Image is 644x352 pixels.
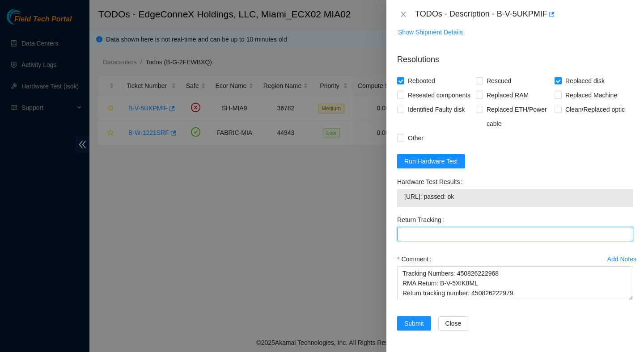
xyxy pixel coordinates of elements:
span: Close [445,318,462,328]
textarea: Comment [397,266,633,300]
span: Clean/Replaced optic [562,102,628,117]
span: Reseated components [404,88,474,102]
span: Rebooted [404,74,439,88]
button: Show Shipment Details [398,25,463,39]
div: TODOs - Description - B-V-5UKPMIF [415,7,633,21]
span: Replaced RAM [483,88,532,102]
span: Identified Faulty disk [404,102,469,117]
span: Show Shipment Details [398,27,463,37]
p: Resolutions [397,46,633,66]
span: Submit [404,318,424,328]
span: Replaced Machine [562,88,621,102]
span: Rescued [483,74,515,88]
span: close [400,11,407,18]
div: Add Notes [607,256,636,262]
input: Return Tracking [397,227,633,241]
span: Replaced disk [562,74,608,88]
span: Other [404,131,427,145]
span: [URL]: passed: ok [404,192,626,201]
button: Run Hardware Test [397,154,465,168]
button: Close [438,316,469,331]
button: Close [397,10,410,19]
button: Submit [397,316,431,331]
span: Run Hardware Test [404,156,458,166]
label: Comment [397,252,435,266]
span: Replaced ETH/Power cable [483,102,555,131]
label: Hardware Test Results [397,175,466,189]
label: Return Tracking [397,213,448,227]
button: Add Notes [607,252,637,266]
